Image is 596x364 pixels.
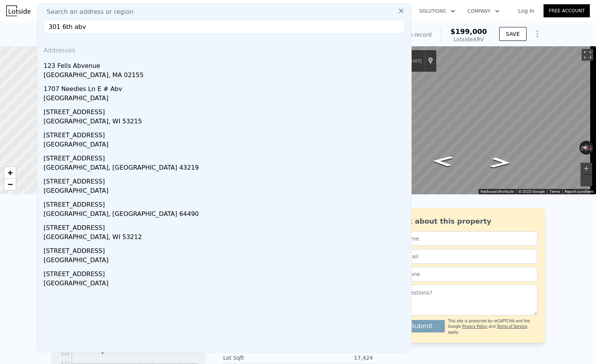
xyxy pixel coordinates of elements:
[44,81,408,94] div: 1707 Needles Ln E # Abv
[44,128,408,140] div: [STREET_ADDRESS]
[44,140,408,151] div: [GEOGRAPHIC_DATA]
[44,197,408,209] div: [STREET_ADDRESS]
[8,179,13,189] span: −
[530,26,545,42] button: Show Options
[353,46,596,194] div: Street View
[44,151,408,163] div: [STREET_ADDRESS]
[565,189,594,194] a: Report a problem
[44,256,408,266] div: [GEOGRAPHIC_DATA]
[518,189,545,194] span: © 2025 Google
[581,163,592,174] button: Zoom in
[581,175,592,186] button: Zoom out
[579,144,593,151] button: Reset the view
[44,20,405,34] input: Enter an address, city, region, neighborhood or zip code
[61,351,70,357] tspan: $48
[579,141,584,155] button: Rotate counterclockwise
[398,231,537,246] input: Name
[398,267,537,281] input: Phone
[398,249,537,264] input: Email
[582,49,593,61] button: Toggle fullscreen view
[298,354,373,362] div: 17,424
[8,168,13,177] span: +
[448,318,537,335] div: This site is protected by reCAPTCHA and the Google and apply.
[44,104,408,117] div: [STREET_ADDRESS]
[6,5,30,16] img: Lotside
[44,279,408,290] div: [GEOGRAPHIC_DATA]
[4,167,16,179] a: Zoom in
[41,7,133,17] span: Search an address or region
[44,117,408,128] div: [GEOGRAPHIC_DATA], WI 53215
[424,153,462,169] path: Go South, N 6th Ave
[41,40,408,58] div: Addresses
[413,4,461,18] button: Solutions
[353,46,596,194] div: Map
[44,186,408,197] div: [GEOGRAPHIC_DATA]
[589,141,594,155] button: Rotate clockwise
[509,7,544,15] a: Log In
[451,35,487,43] div: Lotside ARV
[44,233,408,243] div: [GEOGRAPHIC_DATA], WI 53212
[44,58,408,71] div: 123 Fells Abvenue
[223,354,298,362] div: Lot Sqft
[4,179,16,190] a: Zoom out
[481,155,520,170] path: Go North, N 6th Ave
[428,57,433,65] a: Show location on map
[44,174,408,186] div: [STREET_ADDRESS]
[462,324,487,329] a: Privacy Policy
[44,209,408,220] div: [GEOGRAPHIC_DATA], [GEOGRAPHIC_DATA] 64490
[44,220,408,233] div: [STREET_ADDRESS]
[499,27,526,41] button: SAVE
[481,189,514,194] button: Keyboard shortcuts
[497,324,527,329] a: Terms of Service
[44,266,408,279] div: [STREET_ADDRESS]
[44,71,408,81] div: [GEOGRAPHIC_DATA], MA 02155
[44,163,408,174] div: [GEOGRAPHIC_DATA], [GEOGRAPHIC_DATA] 43219
[544,4,590,17] a: Free Account
[398,216,537,227] div: Ask about this property
[44,94,408,104] div: [GEOGRAPHIC_DATA]
[398,320,445,332] button: Submit
[549,189,560,194] a: Terms
[451,27,487,35] span: $199,000
[461,4,506,18] button: Company
[44,243,408,256] div: [STREET_ADDRESS]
